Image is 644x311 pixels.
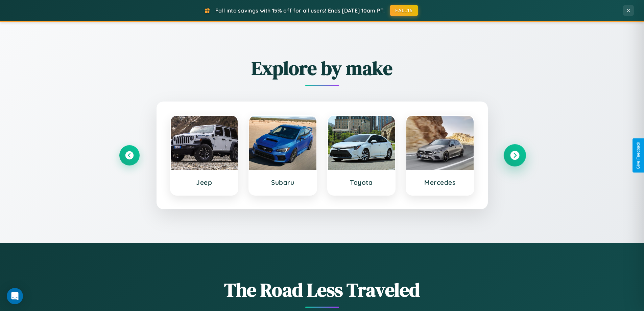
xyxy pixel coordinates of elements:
[636,142,641,169] div: Give Feedback
[177,178,231,186] h3: Jeep
[215,7,385,14] span: Fall into savings with 15% off for all users! Ends [DATE] 10am PT.
[413,178,467,186] h3: Mercedes
[7,288,23,304] div: Open Intercom Messenger
[256,178,310,186] h3: Subaru
[119,55,525,81] h2: Explore by make
[119,277,525,303] h1: The Road Less Traveled
[390,5,418,16] button: FALL15
[335,178,388,186] h3: Toyota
